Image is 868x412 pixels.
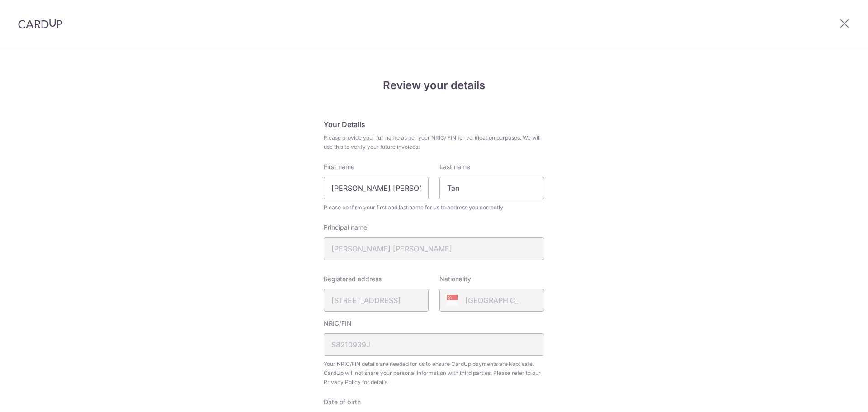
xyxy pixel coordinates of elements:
[324,77,544,94] h4: Review your details
[18,18,62,29] img: CardUp
[439,275,471,284] label: Nationality
[324,360,544,387] span: Your NRIC/FIN details are needed for us to ensure CardUp payments are kept safe. CardUp will not ...
[324,398,361,407] label: Date of birth
[324,203,544,212] span: Please confirm your first and last name for us to address you correctly
[324,275,382,284] label: Registered address
[324,133,544,152] span: Please provide your full name as per your NRIC/ FIN for verification purposes. We will use this t...
[324,119,544,130] h5: Your Details
[439,177,544,199] input: Last name
[439,162,470,171] label: Last name
[324,223,367,232] label: Principal name
[324,177,429,199] input: First Name
[324,319,352,328] label: NRIC/FIN
[324,162,354,171] label: First name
